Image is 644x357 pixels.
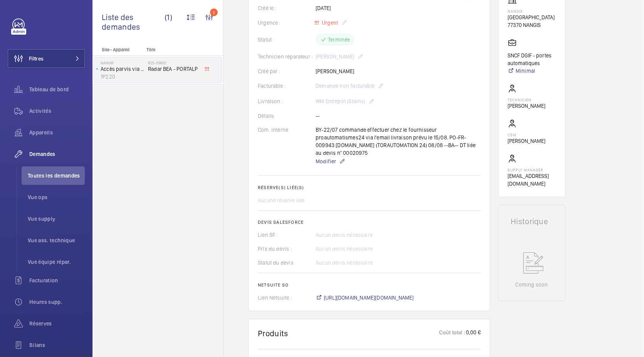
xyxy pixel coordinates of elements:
[508,21,555,29] p: 77370 NANGIS
[508,97,545,102] p: Technicien
[102,12,165,32] span: Liste des demandes
[146,47,197,52] p: Titre
[258,220,481,225] h2: Devis Salesforce
[508,172,556,188] p: [EMAIL_ADDRESS][DOMAIN_NAME]
[101,60,145,65] p: NANGIS
[508,132,545,137] p: CSM
[28,193,85,201] span: Vue ops
[28,172,85,179] span: Toutes les demandes
[28,258,85,266] span: Vue équipe répar.
[258,329,288,338] h1: Produits
[29,85,85,93] span: Tableau de bord
[316,294,414,302] a: [URL][DOMAIN_NAME][DOMAIN_NAME]
[148,60,199,65] h2: R25-09932
[515,281,548,288] p: Coming soon
[508,52,556,67] p: SNCF DGIF - portes automatiques
[29,341,85,349] span: Bilans
[258,282,481,288] h2: Netsuite SO
[8,49,85,68] button: Filtres
[508,13,555,21] p: [GEOGRAPHIC_DATA]
[508,137,545,145] p: [PERSON_NAME]
[439,329,465,338] p: Coût total :
[29,277,85,284] span: Facturation
[324,294,414,302] span: [URL][DOMAIN_NAME][DOMAIN_NAME]
[101,73,145,80] p: 1P220
[28,215,85,223] span: Vue supply
[28,236,85,244] span: Vue ass. technique
[508,102,545,110] p: [PERSON_NAME]
[29,298,85,306] span: Heures supp.
[29,107,85,115] span: Activités
[508,168,556,172] p: Supply manager
[508,9,555,13] p: NANGIS
[148,65,199,73] span: Radar BEA - PORTALP
[511,218,553,225] h1: Historique
[29,55,44,62] span: Filtres
[316,158,336,165] span: Modifier
[29,320,85,327] span: Réserves
[465,329,481,338] p: 0,00 €
[508,67,556,75] a: Minimal
[92,47,143,52] p: Site - Appareil
[29,150,85,158] span: Demandes
[101,65,145,73] p: Accès parvis via Hall BV
[258,185,481,190] h2: Réserve(s) liée(s)
[29,129,85,136] span: Appareils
